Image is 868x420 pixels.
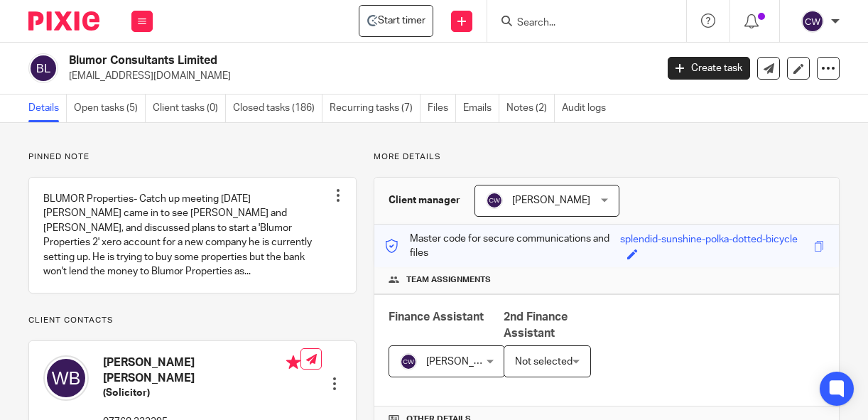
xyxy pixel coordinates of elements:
p: Client contacts [28,315,357,326]
span: Start timer [378,14,425,28]
img: svg%3E [400,353,417,370]
h3: Client manager [389,193,460,208]
p: Master code for secure communications and files [385,232,620,261]
input: Search [516,17,644,30]
p: More details [374,151,840,163]
i: Primary [286,355,300,370]
h2: Blumor Consultants Limited [69,53,531,68]
img: svg%3E [486,192,503,209]
h4: [PERSON_NAME] [PERSON_NAME] [103,355,300,386]
span: Finance Assistant [389,311,484,323]
span: Not selected [515,357,573,367]
a: Client tasks (0) [153,95,226,122]
a: Create task [668,57,750,80]
a: Files [428,95,456,122]
span: [PERSON_NAME] [512,195,590,205]
p: Pinned note [28,151,357,163]
h5: (Solicitor) [103,386,300,400]
a: Audit logs [562,95,613,122]
a: Notes (2) [506,95,555,122]
img: svg%3E [801,10,824,33]
span: Team assignments [406,274,491,286]
img: svg%3E [28,53,58,83]
a: Blumor Consultants Limited [359,5,433,37]
div: splendid-sunshine-polka-dotted-bicycle [620,232,798,249]
img: Pixie [28,11,99,31]
a: Recurring tasks (7) [330,95,421,122]
a: Details [28,95,67,122]
a: Closed tasks (186) [233,95,322,122]
span: 2nd Finance Assistant [504,311,568,339]
a: Open tasks (5) [74,95,146,122]
img: svg%3E [43,355,89,401]
span: [PERSON_NAME] [426,357,504,367]
p: [EMAIL_ADDRESS][DOMAIN_NAME] [69,69,646,83]
a: Emails [463,95,499,122]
